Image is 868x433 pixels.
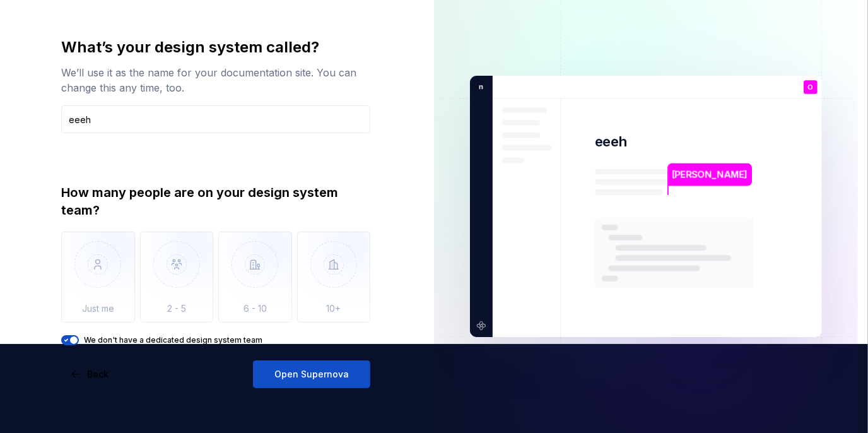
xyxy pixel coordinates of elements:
[474,81,483,93] p: n
[808,84,814,91] p: O
[274,368,349,381] span: Open Supernova
[61,105,370,133] input: Design system name
[84,335,262,345] label: We don't have a dedicated design system team
[61,360,119,388] button: Back
[61,184,370,219] div: How many people are on your design system team?
[61,65,370,95] div: We’ll use it as the name for your documentation site. You can change this any time, too.
[253,360,370,388] button: Open Supernova
[595,133,628,151] p: eeeh
[672,168,748,182] p: [PERSON_NAME]
[87,368,108,381] span: Back
[61,37,370,57] div: What’s your design system called?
